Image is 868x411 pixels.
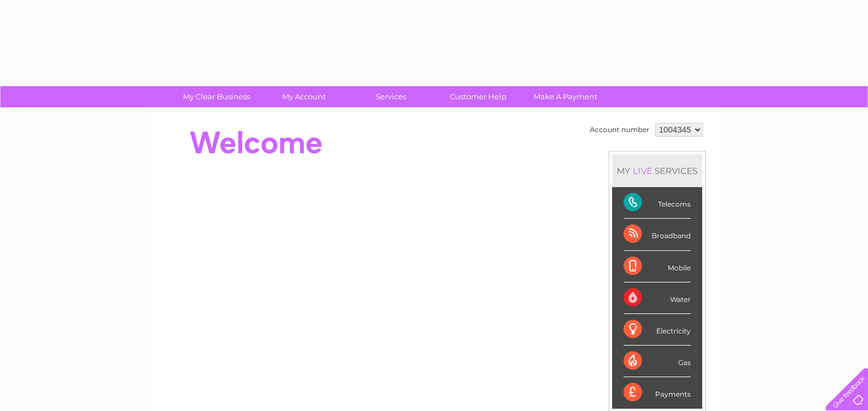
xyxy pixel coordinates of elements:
div: Payments [624,377,691,408]
a: Make A Payment [518,86,613,107]
div: Broadband [624,219,691,250]
a: My Account [256,86,351,107]
td: Account number [587,120,652,139]
a: Services [344,86,438,107]
div: Telecoms [624,187,691,219]
div: MY SERVICES [612,154,702,187]
a: Customer Help [431,86,526,107]
div: Water [624,282,691,314]
div: Gas [624,346,691,377]
div: Mobile [624,251,691,282]
a: My Clear Business [169,86,264,107]
div: LIVE [630,165,655,176]
div: Electricity [624,314,691,346]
